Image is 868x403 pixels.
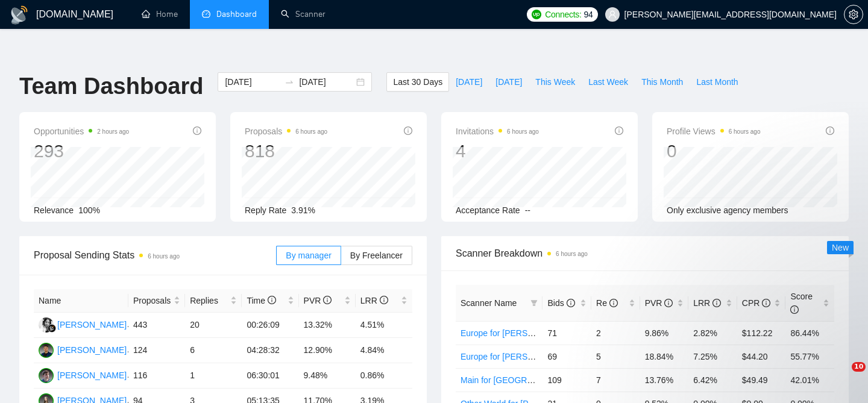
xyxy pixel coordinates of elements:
[245,140,327,163] div: 818
[356,313,412,338] td: 4.51%
[34,289,128,313] th: Name
[39,317,54,333] img: GB
[507,128,539,135] time: 6 hours ago
[193,127,201,135] span: info-circle
[34,140,129,163] div: 293
[39,343,54,358] img: VS
[39,370,127,380] a: YZ[PERSON_NAME]
[852,362,866,372] span: 10
[461,328,571,338] a: Europe for [PERSON_NAME]
[295,128,327,135] time: 6 hours ago
[525,205,530,215] span: --
[291,205,315,215] span: 3.91%
[34,248,276,263] span: Proposal Sending Stats
[608,10,617,19] span: user
[640,368,689,392] td: 13.76%
[844,10,863,19] span: setting
[404,127,412,135] span: info-circle
[532,10,541,19] img: upwork-logo.png
[247,296,275,305] span: Time
[667,124,761,139] span: Profile Views
[148,253,180,260] time: 6 hours ago
[268,296,276,304] span: info-circle
[461,298,517,308] span: Scanner Name
[39,345,127,354] a: VS[PERSON_NAME]
[34,124,129,139] span: Opportunities
[286,251,331,260] span: By manager
[356,363,412,389] td: 0.86%
[528,294,540,312] span: filter
[128,338,185,363] td: 124
[360,296,388,305] span: LRR
[299,338,356,363] td: 12.90%
[584,8,593,21] span: 94
[128,289,185,313] th: Proposals
[133,294,171,307] span: Proposals
[615,127,623,135] span: info-circle
[299,75,354,89] input: End date
[449,72,489,92] button: [DATE]
[535,75,575,89] span: This Week
[57,369,127,382] div: [PERSON_NAME]
[461,352,571,361] a: Europe for [PERSON_NAME]
[299,363,356,389] td: 9.48%
[495,75,522,89] span: [DATE]
[190,294,228,307] span: Replies
[591,321,640,345] td: 2
[542,345,591,368] td: 69
[57,343,127,357] div: [PERSON_NAME]
[827,362,856,391] iframe: Intercom live chat
[380,296,388,304] span: info-circle
[456,124,539,139] span: Invitations
[456,75,482,89] span: [DATE]
[185,338,242,363] td: 6
[530,299,538,307] span: filter
[461,375,581,385] a: Main for [GEOGRAPHIC_DATA]
[202,10,210,18] span: dashboard
[489,72,529,92] button: [DATE]
[78,205,100,215] span: 100%
[39,319,127,329] a: GB[PERSON_NAME]
[582,72,635,92] button: Last Week
[128,313,185,338] td: 443
[826,127,834,135] span: info-circle
[304,296,332,305] span: PVR
[323,296,332,304] span: info-circle
[591,345,640,368] td: 5
[185,289,242,313] th: Replies
[667,140,761,163] div: 0
[185,363,242,389] td: 1
[57,318,127,331] div: [PERSON_NAME]
[529,72,582,92] button: This Week
[48,324,56,333] img: gigradar-bm.png
[609,299,618,307] span: info-circle
[356,338,412,363] td: 4.84%
[281,9,325,19] a: searchScanner
[688,368,737,392] td: 6.42%
[34,205,74,215] span: Relevance
[242,363,298,389] td: 06:30:01
[185,313,242,338] td: 20
[547,298,574,308] span: Bids
[142,9,178,19] a: homeHome
[545,8,581,21] span: Connects:
[456,140,539,163] div: 4
[242,338,298,363] td: 04:28:32
[844,5,863,24] button: setting
[729,128,761,135] time: 6 hours ago
[386,72,449,92] button: Last 30 Days
[567,299,575,307] span: info-circle
[225,75,280,89] input: Start date
[456,205,520,215] span: Acceptance Rate
[588,75,628,89] span: Last Week
[285,77,294,87] span: swap-right
[216,9,257,19] span: Dashboard
[832,243,849,252] span: New
[690,72,744,92] button: Last Month
[667,205,788,215] span: Only exclusive agency members
[350,251,403,260] span: By Freelancer
[393,75,442,89] span: Last 30 Days
[299,313,356,338] td: 13.32%
[556,251,588,257] time: 6 hours ago
[242,313,298,338] td: 00:26:09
